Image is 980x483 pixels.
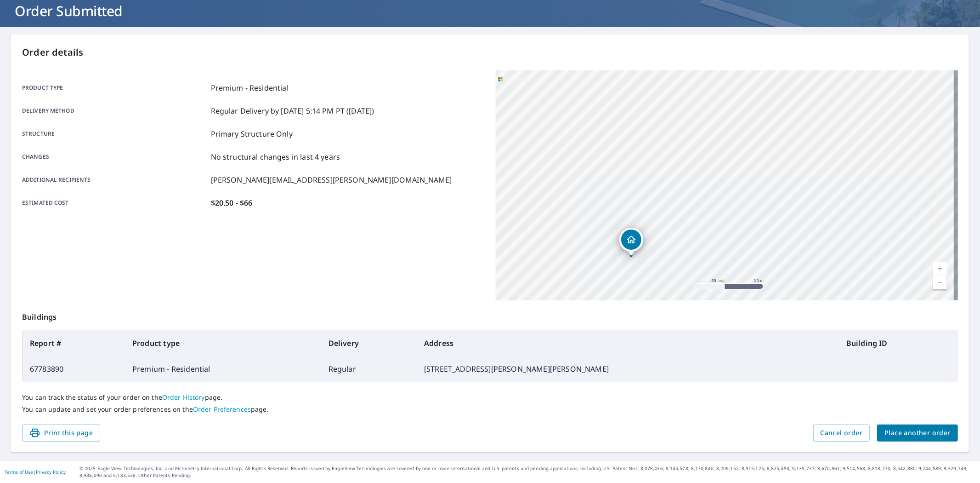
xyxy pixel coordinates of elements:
[22,46,958,59] p: Order details
[22,425,100,442] button: Print this page
[211,174,452,185] p: [PERSON_NAME][EMAIL_ADDRESS][PERSON_NAME][DOMAIN_NAME]
[821,427,863,439] span: Cancel order
[5,469,66,475] p: |
[813,425,870,442] button: Cancel order
[877,425,958,442] button: Place another order
[162,393,205,402] a: Order History
[22,405,958,414] p: You can update and set your order preferences on the page.
[211,197,253,208] p: $20.50 - $66
[211,128,293,139] p: Primary Structure Only
[321,356,417,382] td: Regular
[417,330,839,356] th: Address
[839,330,957,356] th: Building ID
[79,465,975,479] p: © 2025 Eagle View Technologies, Inc. and Pictometry International Corp. All Rights Reserved. Repo...
[211,82,289,93] p: Premium - Residential
[933,262,947,276] a: Current Level 19, Zoom In
[36,469,66,475] a: Privacy Policy
[321,330,417,356] th: Delivery
[211,151,340,162] p: No structural changes in last 4 years
[125,330,321,356] th: Product type
[22,151,207,162] p: Changes
[884,427,951,439] span: Place another order
[22,105,207,116] p: Delivery method
[23,356,125,382] td: 67783890
[23,330,125,356] th: Report #
[22,393,958,402] p: You can track the status of your order on the page.
[933,276,947,289] a: Current Level 19, Zoom Out
[125,356,321,382] td: Premium - Residential
[417,356,839,382] td: [STREET_ADDRESS][PERSON_NAME][PERSON_NAME]
[5,469,33,475] a: Terms of Use
[193,405,251,414] a: Order Preferences
[22,300,958,330] p: Buildings
[22,128,207,139] p: Structure
[22,174,207,185] p: Additional recipients
[11,1,969,20] h1: Order Submitted
[22,197,207,208] p: Estimated cost
[22,82,207,93] p: Product type
[29,427,93,439] span: Print this page
[211,105,374,116] p: Regular Delivery by [DATE] 5:14 PM PT ([DATE])
[619,228,643,256] div: Dropped pin, building 1, Residential property, 1904 Capps Rd Harrison, AR 72601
